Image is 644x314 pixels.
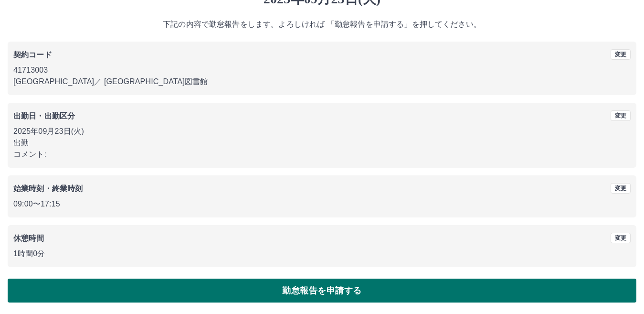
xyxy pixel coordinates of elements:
[13,198,631,210] p: 09:00 〜 17:15
[13,248,631,260] p: 1時間0分
[611,49,631,60] button: 変更
[13,137,631,149] p: 出勤
[13,76,631,87] p: [GEOGRAPHIC_DATA] ／ [GEOGRAPHIC_DATA]図書館
[611,110,631,121] button: 変更
[13,234,44,242] b: 休憩時間
[611,183,631,194] button: 変更
[13,149,631,160] p: コメント:
[8,19,636,30] p: 下記の内容で勤怠報告をします。よろしければ 「勤怠報告を申請する」を押してください。
[13,184,83,193] b: 始業時刻・終業時刻
[13,126,631,137] p: 2025年09月23日(火)
[611,233,631,243] button: 変更
[13,65,631,76] p: 41713003
[13,51,52,59] b: 契約コード
[8,279,636,303] button: 勤怠報告を申請する
[13,112,75,120] b: 出勤日・出勤区分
